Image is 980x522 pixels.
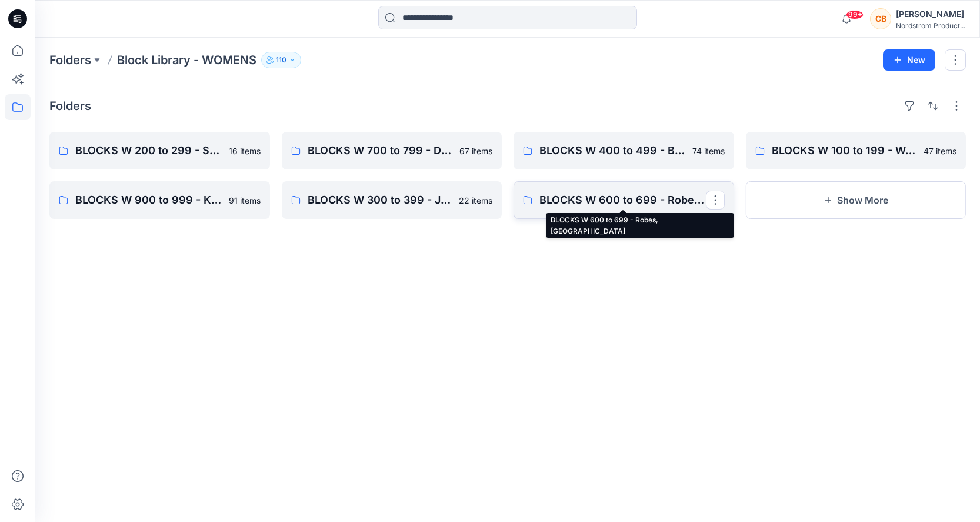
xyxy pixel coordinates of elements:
[75,192,222,208] p: BLOCKS W 900 to 999 - Knit Cut & Sew Tops
[924,145,956,157] p: 47 items
[539,142,685,159] p: BLOCKS W 400 to 499 - Bottoms, Shorts
[692,145,725,157] p: 74 items
[117,52,256,68] p: Block Library - WOMENS
[514,132,734,169] a: BLOCKS W 400 to 499 - Bottoms, Shorts74 items
[846,10,864,19] span: 99+
[746,181,966,219] button: Show More
[746,132,966,169] a: BLOCKS W 100 to 199 - Woven Tops, Shirts, PJ Tops47 items
[276,54,286,67] p: 110
[459,145,492,157] p: 67 items
[261,52,301,68] button: 110
[870,8,891,29] div: CB
[896,7,965,21] div: [PERSON_NAME]
[282,132,502,169] a: BLOCKS W 700 to 799 - Dresses, Cami's, Gowns, Chemise67 items
[459,194,492,207] p: 22 items
[49,99,91,113] h4: Folders
[49,132,270,169] a: BLOCKS W 200 to 299 - Skirts, skorts, 1/2 Slip, Full Slip16 items
[49,52,91,68] a: Folders
[883,49,935,71] button: New
[75,142,222,159] p: BLOCKS W 200 to 299 - Skirts, skorts, 1/2 Slip, Full Slip
[539,192,706,208] p: BLOCKS W 600 to 699 - Robes, [GEOGRAPHIC_DATA]
[229,194,261,207] p: 91 items
[49,181,270,219] a: BLOCKS W 900 to 999 - Knit Cut & Sew Tops91 items
[896,21,965,30] div: Nordstrom Product...
[772,142,917,159] p: BLOCKS W 100 to 199 - Woven Tops, Shirts, PJ Tops
[282,181,502,219] a: BLOCKS W 300 to 399 - Jackets, Blazers, Outerwear, Sportscoat, Vest22 items
[308,142,453,159] p: BLOCKS W 700 to 799 - Dresses, Cami's, Gowns, Chemise
[229,145,261,157] p: 16 items
[514,181,734,219] a: BLOCKS W 600 to 699 - Robes, [GEOGRAPHIC_DATA]
[308,192,452,208] p: BLOCKS W 300 to 399 - Jackets, Blazers, Outerwear, Sportscoat, Vest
